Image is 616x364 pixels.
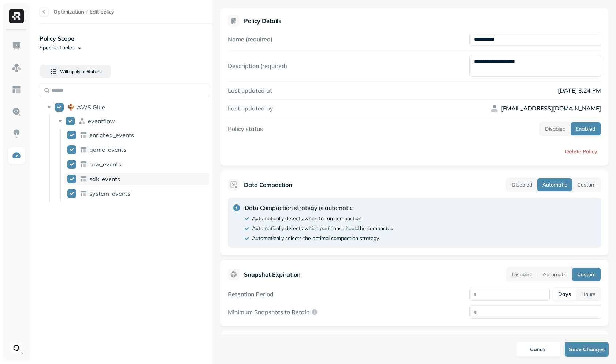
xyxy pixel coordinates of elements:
[9,9,24,23] img: Ryft
[53,8,84,15] a: Optimization
[252,225,393,232] p: Automatically detects which partitions should be compacted
[537,178,572,191] button: Automatic
[252,235,379,242] p: Automatically selects the optimal compaction strategy
[572,178,601,191] button: Custom
[85,69,101,74] span: 5 table s
[540,122,571,135] button: Disabled
[86,8,88,15] p: /
[67,131,76,139] button: enriched_events
[42,101,209,113] div: AWS GlueAWS Glue
[538,268,572,281] button: Automatic
[244,17,281,25] p: Policy Details
[64,188,210,199] div: system_eventssystem_events
[228,105,273,112] label: Last updated by
[228,87,272,94] label: Last updated at
[228,35,272,43] label: Name (required)
[11,343,22,353] img: Ludeo
[571,122,601,135] button: Enabled
[53,115,210,127] div: eventfloweventflow
[12,151,21,160] img: Optimization
[565,342,609,357] button: Save Changes
[244,270,301,279] p: Snapshot Expiration
[228,62,287,70] label: Description (required)
[506,178,537,191] button: Disabled
[89,131,134,139] p: enriched_events
[40,65,111,78] button: Will apply to 5tables
[60,69,85,74] span: Will apply to
[64,144,210,155] div: game_eventsgame_events
[228,308,309,316] p: Minimum Snapshots to Retain
[12,41,21,50] img: Dashboard
[88,117,115,125] p: eventflow
[501,104,601,113] p: [EMAIL_ADDRESS][DOMAIN_NAME]
[40,34,212,43] p: Policy Scope
[89,190,130,197] p: system_events
[559,145,601,158] button: Delete Policy
[64,173,210,185] div: sdk_eventssdk_events
[40,44,75,51] p: Specific Tables
[12,107,21,116] img: Query Explorer
[67,160,76,169] button: raw_events
[66,117,75,125] button: eventflow
[553,288,576,301] button: Days
[252,215,361,222] p: Automatically detects when to run compaction
[12,85,21,94] img: Asset Explorer
[77,104,105,111] p: AWS Glue
[67,145,76,154] button: game_events
[89,175,120,183] p: sdk_events
[228,290,274,298] label: Retention Period
[507,268,538,281] button: Disabled
[576,288,601,301] button: Hours
[67,175,76,183] button: sdk_events
[64,158,210,170] div: raw_eventsraw_events
[228,125,263,132] label: Policy status
[572,268,601,281] button: Custom
[245,203,393,212] p: Data Compaction strategy is automatic
[89,146,126,153] p: game_events
[89,161,121,168] p: raw_events
[12,63,21,72] img: Assets
[469,86,601,95] p: [DATE] 3:24 PM
[53,8,114,15] nav: breadcrumb
[64,129,210,141] div: enriched_eventsenriched_events
[244,180,292,189] p: Data Compaction
[516,342,560,357] button: Cancel
[55,103,64,112] button: AWS Glue
[67,189,76,198] button: system_events
[12,129,21,138] img: Insights
[90,8,114,15] span: Edit policy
